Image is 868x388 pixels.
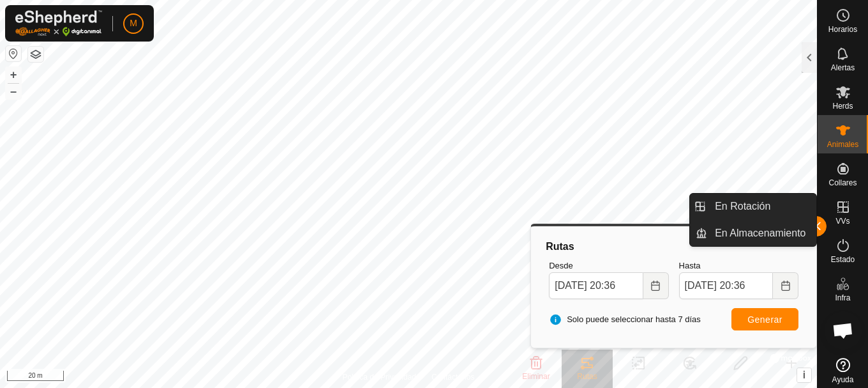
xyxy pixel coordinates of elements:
img: Logo Gallagher [15,10,102,36]
label: Desde [549,260,668,272]
div: Rutas [544,239,804,254]
button: – [6,84,21,99]
span: M [130,17,137,30]
button: Generar [731,308,798,330]
span: Herds [832,102,853,110]
li: En Rotación [690,194,816,219]
button: Capas del Mapa [28,47,43,62]
span: Estado [831,256,855,263]
button: Restablecer Mapa [6,46,21,61]
span: Alertas [831,64,855,72]
button: i [797,368,811,382]
span: Generar [747,314,782,325]
div: Chat abierto [824,311,862,350]
span: Collares [828,179,857,187]
button: Choose Date [773,272,798,299]
a: En Rotación [707,194,816,219]
a: En Almacenamiento [707,221,816,246]
span: Ayuda [832,376,854,384]
button: + [6,67,21,82]
a: Política de Privacidad [343,371,416,383]
span: i [803,369,805,380]
li: En Almacenamiento [690,221,816,246]
span: En Almacenamiento [715,226,805,241]
span: Solo puede seleccionar hasta 7 días [549,313,701,326]
span: Infra [835,294,850,302]
label: Hasta [679,260,798,272]
a: Contáctenos [431,371,474,383]
span: Mapa de Calor [821,332,865,348]
span: VVs [835,217,849,225]
span: En Rotación [715,199,770,214]
span: Animales [827,141,858,148]
button: Choose Date [643,272,669,299]
span: Horarios [828,26,857,33]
